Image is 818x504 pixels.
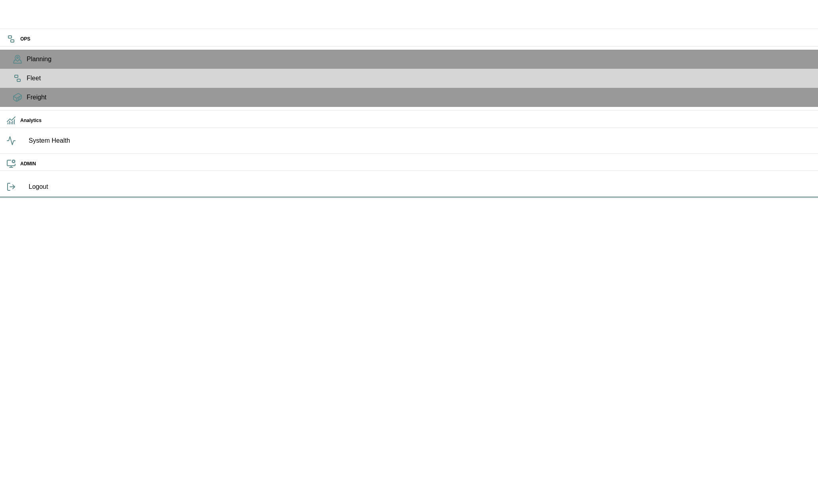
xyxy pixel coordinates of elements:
[20,117,812,124] h6: Analytics
[27,93,812,102] span: Freight
[29,182,812,192] span: Logout
[20,35,812,43] h6: OPS
[27,74,812,83] span: Fleet
[20,160,812,168] h6: ADMIN
[29,136,812,145] span: System Health
[27,54,812,64] span: Planning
